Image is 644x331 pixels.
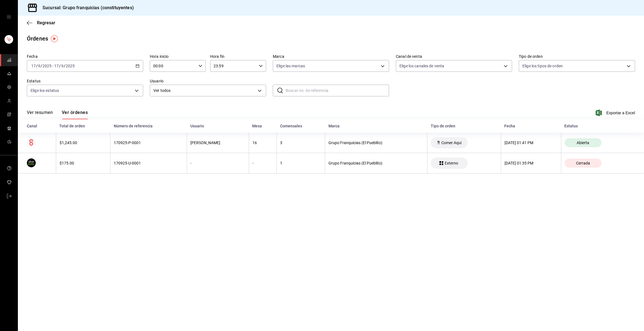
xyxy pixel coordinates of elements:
h3: Sucursal: Grupo franquicias (constituyentes) [38,4,134,11]
div: 170925-U-0001 [114,161,183,165]
span: - [52,64,53,68]
span: Cerrada [574,161,592,165]
input: -- [54,64,59,68]
span: Abierta [574,141,591,145]
input: -- [38,64,41,68]
span: / [41,64,42,68]
span: Elige los estatus [30,88,59,93]
button: Ver órdenes [62,110,88,119]
span: Externo [442,161,460,165]
div: Usuario [190,124,246,128]
label: Hora inicio [150,54,206,58]
div: $175.00 [60,161,107,165]
div: Canal [27,124,53,128]
input: -- [31,64,36,68]
span: Elige los tipos de orden [522,63,563,69]
input: ---- [42,64,52,68]
label: Hora fin [210,54,266,58]
label: Canal de venta [396,54,512,58]
div: 170925-P-0001 [114,141,183,145]
label: Marca [273,54,389,58]
div: Mesa [252,124,273,128]
label: Estatus [27,79,143,83]
span: / [64,64,65,68]
div: 16 [252,141,273,145]
span: / [36,64,38,68]
input: -- [61,64,64,68]
div: Grupo Franquicias (El Pueblito) [328,141,424,145]
div: - [190,161,245,165]
div: Órdenes [27,34,48,43]
span: Regresar [37,20,55,25]
span: Elige los canales de venta [399,63,444,69]
img: Tooltip marker [51,35,58,42]
div: Número de referencia [114,124,184,128]
input: Buscar no. de referencia [286,85,389,96]
div: Tipo de orden [431,124,498,128]
button: Regresar [27,20,55,25]
button: Ver resumen [27,110,53,119]
div: Estatus [564,124,635,128]
input: ---- [65,64,75,68]
span: Ver todos [153,88,256,94]
div: [DATE] 01:35 PM [505,161,558,165]
div: Grupo Franquicias (El Pueblito) [328,161,424,165]
div: Fecha [504,124,558,128]
div: [DATE] 01:41 PM [505,141,558,145]
div: [PERSON_NAME] [190,141,245,145]
label: Tipo de orden [519,54,635,58]
span: Comer Aqui [439,141,464,145]
label: Fecha [27,54,143,58]
span: / [59,64,61,68]
div: navigation tabs [27,110,88,119]
div: Total de orden [59,124,107,128]
div: Marca [328,124,424,128]
button: Exportar a Excel [597,109,635,116]
div: Comensales [280,124,322,128]
div: 3 [280,141,321,145]
div: $1,245.00 [60,141,107,145]
div: 1 [280,161,321,165]
div: - [252,161,273,165]
label: Usuario [150,79,266,83]
span: Elige las marcas [276,63,305,69]
button: open drawer [7,15,11,19]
